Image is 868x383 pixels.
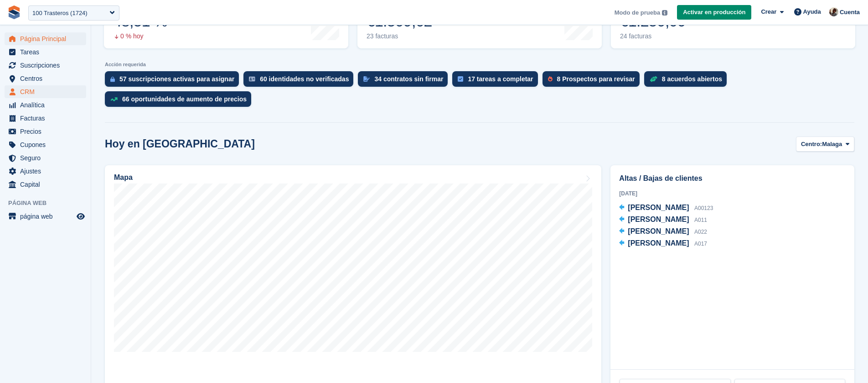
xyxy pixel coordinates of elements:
[113,32,167,40] div: 0 % hoy
[619,202,713,214] a: [PERSON_NAME] A00123
[20,99,75,111] span: Analítica
[5,125,86,138] a: menu
[694,229,707,235] span: A022
[5,112,86,125] a: menu
[20,178,75,191] span: Capital
[761,7,776,16] span: Crear
[20,138,75,151] span: Cupones
[5,210,86,223] a: menú
[20,46,75,58] span: Tareas
[20,165,75,178] span: Ajustes
[20,152,75,164] span: Seguro
[5,99,86,111] a: menu
[367,32,465,40] div: 23 facturas
[5,32,86,45] a: menu
[840,8,860,17] span: Cuenta
[628,215,689,223] span: [PERSON_NAME]
[619,173,846,184] h2: Altas / Bajas de clientes
[452,71,542,91] a: 17 tareas a completar
[5,138,86,151] a: menu
[119,75,234,83] div: 57 suscripciones activas para asignar
[110,76,115,82] img: active_subscription_to_allocate_icon-d502201f5373d7db506a760aba3b589e785aa758c864c3986d89f69b8ff3...
[619,238,707,250] a: [PERSON_NAME] A017
[114,173,133,182] h2: Mapa
[619,226,707,238] a: [PERSON_NAME] A022
[619,189,846,198] div: [DATE]
[458,76,463,82] img: task-75834270c22a3079a89374b754ae025e5fb1db73e45f91037f5363f120a921f8.svg
[32,9,88,18] div: 100 Trasteros (1724)
[20,32,75,45] span: Página Principal
[677,5,751,20] a: Activar en producción
[557,75,635,83] div: 8 Prospectos para revisar
[683,8,745,17] span: Activar en producción
[5,178,86,191] a: menu
[628,239,689,247] span: [PERSON_NAME]
[548,76,553,82] img: prospect-51fa495bee0391a8d652442698ab0144808aea92771e9ea1ae160a38d050c398.svg
[260,75,349,83] div: 60 identidades no verificadas
[5,165,86,178] a: menu
[105,138,255,150] h2: Hoy en [GEOGRAPHIC_DATA]
[20,210,75,223] span: página web
[5,59,86,72] a: menu
[105,91,256,111] a: 66 oportunidades de aumento de precios
[105,62,854,68] p: Acción requerida
[694,241,707,247] span: A017
[374,75,443,83] div: 34 contratos sin firmar
[5,85,86,98] a: menu
[662,75,722,83] div: 8 acuerdos abiertos
[620,32,686,40] div: 24 facturas
[542,71,644,91] a: 8 Prospectos para revisar
[644,71,731,91] a: 8 acuerdos abiertos
[20,85,75,98] span: CRM
[20,59,75,72] span: Suscripciones
[8,199,91,208] span: Página web
[20,112,75,125] span: Facturas
[5,152,86,164] a: menu
[7,5,21,19] img: stora-icon-8386f47178a22dfd0bd8f6a31ec36ba5ce8667c1dd55bd0f319d3a0aa187defe.svg
[822,140,842,149] span: Malaga
[358,71,452,91] a: 34 contratos sin firmar
[628,204,689,211] span: [PERSON_NAME]
[20,125,75,138] span: Precios
[801,140,822,149] span: Centro:
[796,136,854,152] button: Centro: Malaga
[122,95,247,103] div: 66 oportunidades de aumento de precios
[5,46,86,58] a: menu
[75,211,86,222] a: Vista previa de la tienda
[615,8,660,17] span: Modo de prueba
[20,72,75,85] span: Centros
[803,7,821,16] span: Ayuda
[650,76,657,82] img: deal-1b604bf984904fb50ccaf53a9ad4b4a5d6e5aea283cecdc64d6e3604feb123c2.svg
[628,227,689,235] span: [PERSON_NAME]
[105,71,243,91] a: 57 suscripciones activas para asignar
[468,75,533,83] div: 17 tareas a completar
[243,71,358,91] a: 60 identidades no verificadas
[5,72,86,85] a: menu
[249,76,255,82] img: verify_identity-adf6edd0f0f0b5bbfe63781bf79b02c33cf7c696d77639b501bdc392416b5a36.svg
[363,76,370,82] img: contract_signature_icon-13c848040528278c33f63329250d36e43548de30e8caae1d1a13099fd9432cc5.svg
[694,205,713,211] span: A00123
[829,7,838,16] img: Patrick Blanc
[619,214,707,226] a: [PERSON_NAME] A011
[662,10,667,16] img: icon-info-grey-7440780725fd019a000dd9b08b2336e03edf1995a4989e88bcd33f0948082b44.svg
[694,217,707,223] span: A011
[110,97,118,101] img: price_increase_opportunities-93ffe204e8149a01c8c9dc8f82e8f89637d9d84a8eef4429ea346261dce0b2c0.svg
